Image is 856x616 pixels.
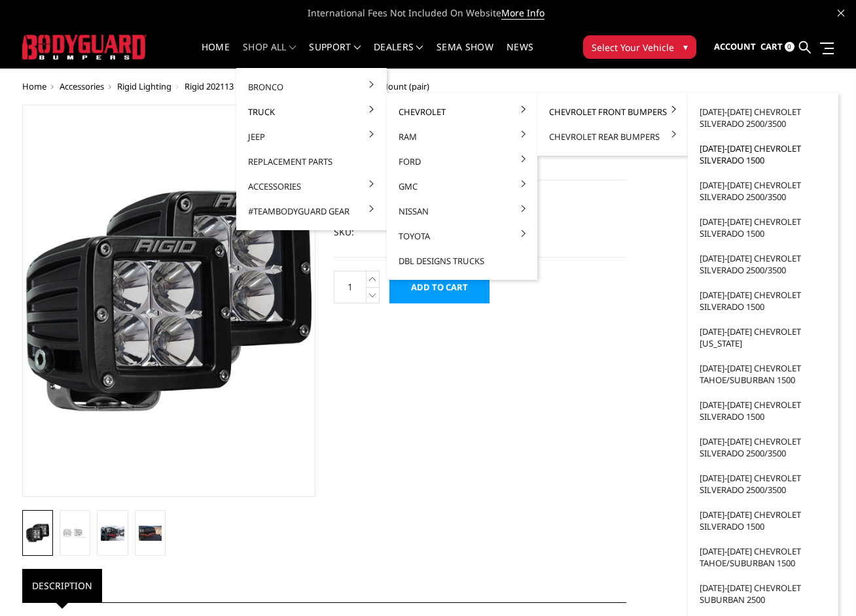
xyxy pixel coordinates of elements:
a: Dealers [374,43,423,68]
a: [DATE]-[DATE] Chevrolet Silverado 2500/3500 [693,173,833,209]
a: News [507,43,533,68]
a: [DATE]-[DATE] Chevrolet Silverado 1500 [693,136,833,173]
a: Ram [392,124,532,149]
img: Rigid 202113 D-Series Pro - Flood Pattern - Surface Mount (pair) [101,526,124,541]
iframe: Chat Widget [791,553,856,616]
a: [DATE]-[DATE] Chevrolet Suburban 2500 [693,575,833,612]
img: BODYGUARD BUMPERS [22,35,147,59]
a: [DATE]-[DATE] Chevrolet [US_STATE] [693,319,833,356]
img: Rigid 202113 D-Series Pro - Flood Pattern - Surface Mount (pair) [26,521,49,544]
a: Account [714,29,756,65]
a: [DATE]-[DATE] Chevrolet Silverado 2500/3500 [693,246,833,282]
a: Home [202,43,230,68]
span: Rigid 202113 D-Series Pro - Flood Pattern - Surface Mount (pair) [185,80,429,92]
a: [DATE]-[DATE] Chevrolet Tahoe/Suburban 1500 [693,539,833,575]
a: Rigid Lighting [117,80,171,92]
a: Chevrolet Rear Bumpers [543,124,683,149]
a: Bronco [241,75,382,99]
a: Truck [241,99,382,124]
span: ▾ [683,40,688,54]
a: SEMA Show [437,43,493,68]
a: Rigid 202113 D-Series Pro - Flood Pattern - Surface Mount (pair) [22,105,315,497]
a: Accessories [241,174,382,199]
a: Home [22,80,46,92]
button: Select Your Vehicle [583,35,696,59]
a: [DATE]-[DATE] Chevrolet Silverado 2500/3500 [693,429,833,466]
a: Chevrolet [392,99,532,124]
a: Jeep [241,124,382,149]
a: [DATE]-[DATE] Chevrolet Tahoe/Suburban 1500 [693,356,833,392]
img: Rigid 202113 D-Series Pro - Flood Pattern - Surface Mount (pair) [139,526,162,541]
a: More Info [501,7,544,20]
dt: SKU: [334,220,399,244]
a: Ford [392,149,532,174]
a: [DATE]-[DATE] Chevrolet Silverado 1500 [693,502,833,539]
a: [DATE]-[DATE] Chevrolet Silverado 1500 [693,282,833,319]
span: Cart [760,41,783,52]
a: Description [22,569,102,602]
a: Cart 0 [760,29,794,65]
a: [DATE]-[DATE] Chevrolet Silverado 2500/3500 [693,99,833,136]
a: #TeamBodyguard Gear [241,199,382,224]
span: Select Your Vehicle [592,41,674,54]
a: [DATE]-[DATE] Chevrolet Silverado 1500 [693,392,833,429]
img: Rigid 202113 D-Series Pro - Flood Pattern - Surface Mount (pair) [63,524,86,541]
span: Account [714,41,756,52]
a: [DATE]-[DATE] Chevrolet Silverado 2500/3500 [693,466,833,502]
input: Add to Cart [389,271,490,303]
a: GMC [392,174,532,199]
a: Support [309,43,361,68]
a: Chevrolet Front Bumpers [543,99,683,124]
a: Nissan [392,199,532,224]
a: Toyota [392,224,532,248]
a: Replacement Parts [241,149,382,174]
a: Accessories [60,80,104,92]
a: shop all [243,43,296,68]
a: [DATE]-[DATE] Chevrolet Silverado 1500 [693,209,833,246]
span: 0 [785,42,794,52]
a: DBL Designs Trucks [392,248,532,273]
